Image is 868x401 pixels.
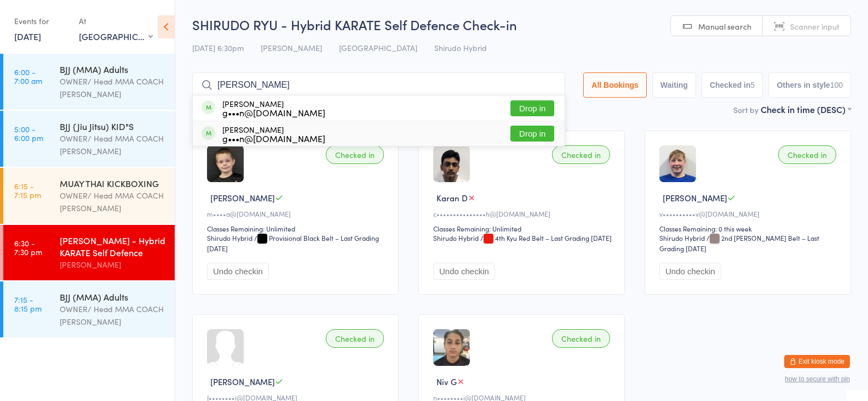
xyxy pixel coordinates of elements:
div: OWNER/ Head MMA COACH [PERSON_NAME] [60,132,165,157]
span: [PERSON_NAME] [261,42,322,53]
div: OWNER/ Head MMA COACH [PERSON_NAME] [60,75,165,100]
div: Checked in [552,329,610,348]
button: Drop in [510,100,554,116]
time: 5:00 - 6:00 pm [14,125,43,142]
div: Checked in [326,145,384,164]
button: Drop in [510,126,554,142]
div: Check in time (DESC) [761,103,851,115]
button: All Bookings [583,72,647,98]
button: Checked in5 [702,72,763,98]
button: Undo checkin [433,263,495,280]
div: Checked in [552,145,610,164]
button: how to secure with pin [785,375,850,383]
div: OWNER/ Head MMA COACH [PERSON_NAME] [60,189,165,214]
label: Sort by [733,104,758,115]
div: v••••••••••v@[DOMAIN_NAME] [659,209,840,218]
div: [PERSON_NAME] [222,99,325,117]
div: Classes Remaining: Unlimited [207,224,387,233]
time: 6:15 - 7:15 pm [14,182,41,199]
button: Exit kiosk mode [784,355,850,368]
div: g•••n@[DOMAIN_NAME] [222,134,325,143]
a: 7:15 -8:15 pmBJJ (MMA) AdultsOWNER/ Head MMA COACH [PERSON_NAME] [3,281,175,337]
div: c•••••••••••••••h@[DOMAIN_NAME] [433,209,613,218]
div: BJJ {Jiu Jitsu) KID"S [60,120,165,132]
time: 6:00 - 7:00 am [14,67,42,85]
span: Karan D [436,192,468,204]
img: image1657609682.png [659,145,696,182]
span: [PERSON_NAME] [210,192,275,204]
div: [PERSON_NAME] [222,125,325,143]
img: image1621172505.png [433,329,470,366]
div: [GEOGRAPHIC_DATA] [79,30,153,42]
input: Search [192,72,565,98]
span: Scanner input [790,21,840,32]
a: 6:30 -7:30 pm[PERSON_NAME] - Hybrid KARATE Self Defence[PERSON_NAME] [3,225,175,280]
a: [DATE] [14,30,41,42]
div: Shirudo Hybrid [433,233,479,242]
button: Undo checkin [207,263,269,280]
img: image1664266679.png [433,145,470,182]
span: [DATE] 6:30pm [192,42,244,53]
div: At [79,12,153,30]
div: MUAY THAI KICKBOXING [60,177,165,189]
span: [PERSON_NAME] [663,192,727,204]
div: Shirudo Hybrid [207,233,252,242]
a: 5:00 -6:00 pmBJJ {Jiu Jitsu) KID"SOWNER/ Head MMA COACH [PERSON_NAME] [3,111,175,167]
div: m••••a@[DOMAIN_NAME] [207,209,387,218]
div: Classes Remaining: 0 this week [659,224,840,233]
div: 100 [830,81,843,89]
span: / 4th Kyu Red Belt – Last Grading [DATE] [480,233,612,242]
img: image1646632420.png [207,145,244,182]
div: Shirudo Hybrid [659,233,705,242]
span: / 2nd [PERSON_NAME] Belt – Last Grading [DATE] [659,233,819,253]
div: Checked in [326,329,384,348]
div: g•••n@[DOMAIN_NAME] [222,108,325,117]
span: Shirudo Hybrid [434,42,487,53]
span: / Provisional Black Belt – Last Grading [DATE] [207,233,379,253]
div: Classes Remaining: Unlimited [433,224,613,233]
button: Waiting [652,72,696,98]
div: Checked in [778,145,836,164]
time: 7:15 - 8:15 pm [14,295,42,313]
button: Undo checkin [659,263,721,280]
a: 6:00 -7:00 amBJJ (MMA) AdultsOWNER/ Head MMA COACH [PERSON_NAME] [3,54,175,110]
div: [PERSON_NAME] [60,258,165,271]
button: Others in style100 [768,72,851,98]
span: [PERSON_NAME] [210,376,275,387]
div: BJJ (MMA) Adults [60,291,165,303]
div: 5 [751,81,755,89]
div: [PERSON_NAME] - Hybrid KARATE Self Defence [60,234,165,258]
span: Manual search [698,21,751,32]
div: OWNER/ Head MMA COACH [PERSON_NAME] [60,303,165,328]
h2: SHIRUDO RYU - Hybrid KARATE Self Defence Check-in [192,15,851,33]
div: Events for [14,12,68,30]
span: [GEOGRAPHIC_DATA] [339,42,417,53]
div: BJJ (MMA) Adults [60,63,165,75]
a: 6:15 -7:15 pmMUAY THAI KICKBOXINGOWNER/ Head MMA COACH [PERSON_NAME] [3,168,175,224]
time: 6:30 - 7:30 pm [14,239,42,256]
span: Niv G [436,376,457,387]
